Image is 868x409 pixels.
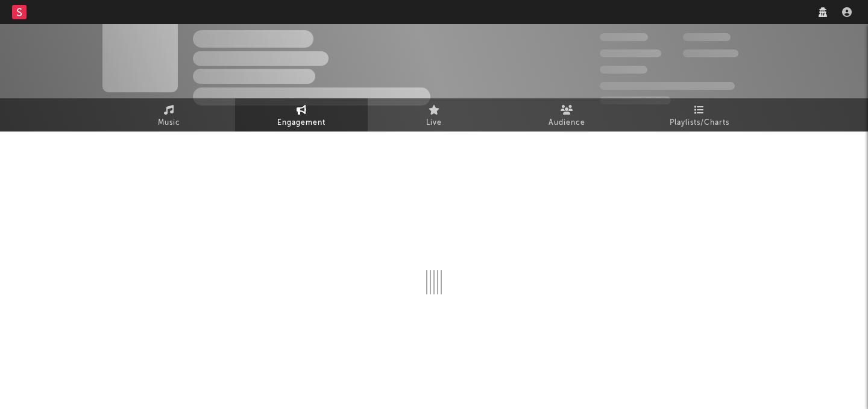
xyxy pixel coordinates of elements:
span: Engagement [277,116,325,130]
span: Music [158,116,180,130]
span: 50,000,000 Monthly Listeners [600,82,735,90]
span: 1,000,000 [683,49,738,57]
span: Playlists/Charts [670,116,729,130]
span: Live [426,116,442,130]
a: Live [368,98,500,132]
span: Jump Score: 85.0 [600,97,671,104]
span: 50,000,000 [600,49,661,57]
a: Engagement [235,98,368,132]
a: Audience [500,98,633,132]
span: 100,000 [600,66,647,74]
a: Music [102,98,235,132]
span: Audience [549,116,585,130]
span: 300,000 [600,33,648,41]
span: 100,000 [683,33,731,41]
a: Playlists/Charts [633,98,766,132]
